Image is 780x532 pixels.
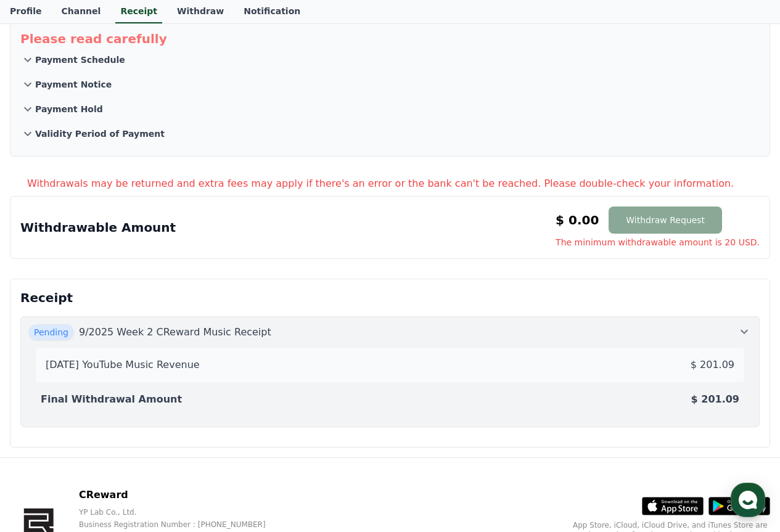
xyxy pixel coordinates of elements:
[20,316,760,427] button: Pending 9/2025 Week 2 CReward Music Receipt [DATE] YouTube Music Revenue $ 201.09 Final Withdrawa...
[20,97,760,121] button: Payment Hold
[20,30,760,47] p: Please read carefully
[28,324,74,340] span: Pending
[20,72,760,97] button: Payment Notice
[81,391,159,422] a: Messages
[609,207,722,234] button: Withdraw Request
[159,391,237,422] a: Settings
[35,78,112,91] p: Payment Notice
[41,392,182,407] p: Final Withdrawal Amount
[691,358,734,372] p: $ 201.09
[46,358,200,372] p: [DATE] YouTube Music Revenue
[20,219,176,236] p: Withdrawable Amount
[183,409,213,419] span: Settings
[35,54,125,66] p: Payment Schedule
[102,410,139,420] span: Messages
[35,103,103,115] p: Payment Hold
[79,507,285,517] p: YP Lab Co., Ltd.
[691,392,739,407] p: $ 201.09
[556,236,760,248] span: The minimum withdrawable amount is 20 USD.
[79,325,271,340] p: 9/2025 Week 2 CReward Music Receipt
[4,391,81,422] a: Home
[79,488,285,502] p: CReward
[79,520,285,530] p: Business Registration Number : [PHONE_NUMBER]
[20,121,760,146] button: Validity Period of Payment
[35,128,165,140] p: Validity Period of Payment
[20,47,760,72] button: Payment Schedule
[31,409,53,419] span: Home
[27,176,770,191] p: Withdrawals may be returned and extra fees may apply if there's an error or the bank can't be rea...
[20,289,760,306] p: Receipt
[556,211,599,229] p: $ 0.00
